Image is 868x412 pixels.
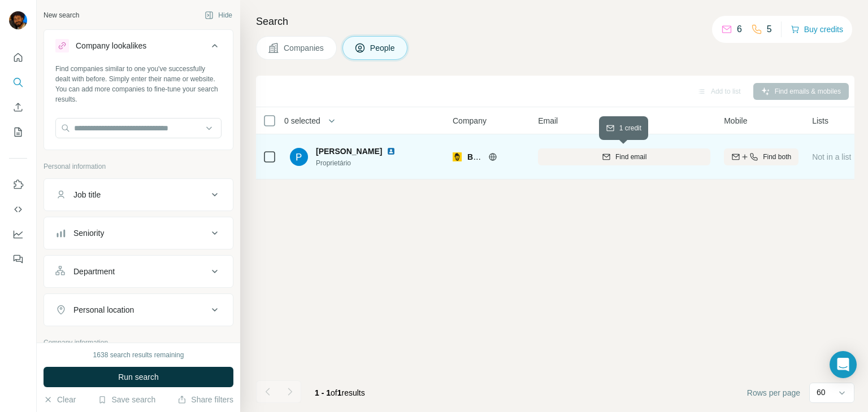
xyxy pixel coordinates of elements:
[337,388,342,397] span: 1
[73,304,134,315] div: Personal location
[331,388,337,397] span: of
[812,152,851,161] span: Not in a list
[812,115,828,126] span: Lists
[467,152,593,161] span: BierFy - Distribuidora de Bebidas
[9,72,27,93] button: Search
[93,350,184,360] div: 1638 search results remaining
[315,388,365,397] span: results
[118,371,159,383] span: Run search
[370,42,396,54] span: People
[830,351,857,378] div: Open Intercom Messenger
[9,47,27,68] button: Quick start
[791,21,843,37] button: Buy credits
[9,174,27,195] button: Use Surfe on LinkedIn
[73,227,104,239] div: Seniority
[817,387,826,398] p: 60
[737,23,742,36] p: 6
[256,14,854,29] h4: Search
[724,115,747,126] span: Mobile
[44,181,233,208] button: Job title
[9,11,27,29] img: Avatar
[55,64,222,104] div: Find companies similar to one you've successfully dealt with before. Simply enter their name or w...
[76,40,146,51] div: Company lookalikes
[767,23,772,36] p: 5
[453,152,462,161] img: Logo of BierFy - Distribuidora de Bebidas
[9,249,27,269] button: Feedback
[44,296,233,323] button: Personal location
[453,115,487,126] span: Company
[290,148,308,166] img: Avatar
[98,394,155,405] button: Save search
[44,394,76,405] button: Clear
[44,367,233,387] button: Run search
[44,10,79,20] div: New search
[44,258,233,285] button: Department
[316,158,409,168] span: Proprietário
[747,387,800,398] span: Rows per page
[316,146,382,157] span: [PERSON_NAME]
[9,224,27,244] button: Dashboard
[315,388,331,397] span: 1 - 1
[9,199,27,220] button: Use Surfe API
[9,122,27,142] button: My lists
[387,147,396,156] img: LinkedIn logo
[538,148,710,165] button: Find email
[615,152,646,162] span: Find email
[44,32,233,64] button: Company lookalikes
[44,338,233,348] p: Company information
[763,152,791,162] span: Find both
[73,189,101,200] div: Job title
[9,97,27,117] button: Enrich CSV
[284,115,320,126] span: 0 selected
[177,394,233,405] button: Share filters
[284,42,325,54] span: Companies
[724,148,798,165] button: Find both
[73,266,115,277] div: Department
[538,115,558,126] span: Email
[44,220,233,247] button: Seniority
[197,7,240,24] button: Hide
[44,161,233,172] p: Personal information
